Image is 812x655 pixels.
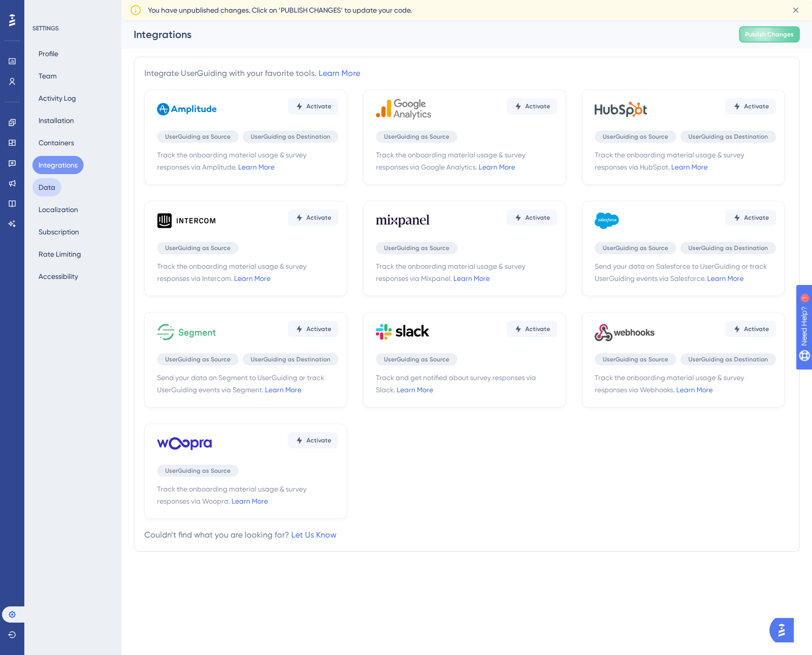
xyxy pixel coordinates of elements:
a: Learn More [397,386,433,394]
span: UserGuiding as Destination [688,244,768,252]
span: UserGuiding as Source [384,244,449,252]
span: Publish Changes [745,30,794,38]
span: Activate [744,102,769,110]
div: 1 [70,5,73,13]
button: Activate [725,321,776,337]
div: SETTINGS [32,24,114,32]
span: Track the onboarding material usage & survey responses via HubSpot. [595,149,776,173]
span: UserGuiding as Source [603,244,668,252]
button: Publish Changes [739,26,800,43]
a: Learn More [707,274,744,282]
span: UserGuiding as Source [165,467,230,475]
button: Activate [507,321,557,337]
span: Track the onboarding material usage & survey responses via Google Analytics. [376,149,557,173]
a: Learn More [265,386,301,394]
button: Activate [288,210,338,226]
span: UserGuiding as Destination [251,355,330,363]
button: Activate [507,210,557,226]
span: Need Help? [24,3,63,15]
a: Learn More [479,163,515,171]
a: Learn More [234,274,270,282]
span: Activate [306,214,331,222]
iframe: UserGuiding AI Assistant Launcher [769,615,800,645]
span: Send your data on Salesforce to UserGuiding or track UserGuiding events via Salesforce. [595,260,776,284]
span: UserGuiding as Source [603,355,668,363]
span: UserGuiding as Source [165,133,230,141]
button: Rate Limiting [32,245,87,263]
div: Couldn’t find what you are looking for? [144,529,336,541]
button: Activity Log [32,89,82,107]
a: Learn More [319,68,360,78]
a: Let Us Know [291,530,336,540]
button: Subscription [32,223,85,241]
span: UserGuiding as Source [165,355,230,363]
button: Team [32,67,63,85]
span: Activate [525,325,550,333]
span: You have unpublished changes. Click on ‘PUBLISH CHANGES’ to update your code. [148,4,412,16]
span: Send your data on Segment to UserGuiding or track UserGuiding events via Segment. [157,372,338,396]
span: Track the onboarding material usage & survey responses via Intercom. [157,260,338,284]
button: Data [32,178,61,196]
span: Activate [525,102,550,110]
span: Track the onboarding material usage & survey responses via Webhooks. [595,372,776,396]
button: Accessibility [32,267,84,285]
span: Track and get notified about survey responses via Slack. [376,372,557,396]
button: Containers [32,134,80,152]
span: Track the onboarding material usage & survey responses via Mixpanel. [376,260,557,284]
span: UserGuiding as Destination [688,355,768,363]
span: UserGuiding as Source [603,133,668,141]
button: Activate [507,98,557,114]
span: Activate [744,325,769,333]
span: Activate [306,102,331,110]
div: Integrations [134,27,714,42]
button: Installation [32,111,80,130]
button: Activate [288,432,338,448]
button: Activate [288,321,338,337]
span: Activate [306,436,331,444]
a: Learn More [231,497,268,505]
span: UserGuiding as Source [165,244,230,252]
a: Learn More [238,163,275,171]
button: Profile [32,45,64,63]
span: Track the onboarding material usage & survey responses via Woopra. [157,483,338,507]
span: UserGuiding as Source [384,355,449,363]
span: UserGuiding as Destination [251,133,330,141]
a: Learn More [453,274,490,282]
span: Activate [525,214,550,222]
span: UserGuiding as Destination [688,133,768,141]
span: UserGuiding as Source [384,133,449,141]
span: Track the onboarding material usage & survey responses via Amplitude. [157,149,338,173]
span: Activate [306,325,331,333]
a: Learn More [676,386,713,394]
button: Localization [32,200,84,219]
button: Activate [725,98,776,114]
a: Learn More [671,163,708,171]
div: Integrate UserGuiding with your favorite tools. [144,67,360,79]
button: Integrations [32,156,84,174]
button: Activate [288,98,338,114]
button: Activate [725,210,776,226]
span: Activate [744,214,769,222]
